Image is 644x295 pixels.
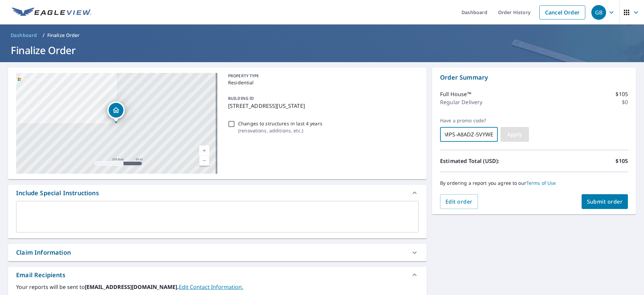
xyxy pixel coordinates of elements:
[85,283,179,291] b: [EMAIL_ADDRESS][DOMAIN_NAME].
[43,31,45,39] li: /
[440,98,482,106] p: Regular Delivery
[539,5,585,19] a: Cancel Order
[591,5,606,20] div: GB
[615,90,628,98] p: $105
[16,283,419,291] label: Your reports will be sent to
[12,7,91,17] img: EV Logo
[622,98,628,106] p: $0
[16,188,99,198] div: Include Special Instructions
[440,157,534,165] p: Estimated Total (USD):
[8,267,427,283] div: Email Recipients
[11,32,37,39] span: Dashboard
[179,283,243,291] a: EditContactInfo
[199,145,209,156] a: Current Level 17, Zoom In
[526,180,556,186] a: Terms of Use
[582,194,628,209] button: Submit order
[500,127,529,142] button: Apply
[445,198,473,205] span: Edit order
[440,73,628,82] p: Order Summary
[587,198,623,205] span: Submit order
[16,248,71,257] div: Claim Information
[440,90,471,98] p: Full House™
[8,43,636,57] h1: Finalize Order
[238,120,322,127] p: Changes to structures in last 4 years
[8,185,427,201] div: Include Special Instructions
[228,95,254,101] p: BUILDING ID
[107,101,125,122] div: Dropped pin, building 1, Residential property, 516 E 86th St New York, NY 10028
[440,194,478,209] button: Edit order
[8,244,427,261] div: Claim Information
[228,73,416,79] p: PROPERTY TYPE
[8,30,40,41] a: Dashboard
[615,157,628,165] p: $105
[506,131,524,138] span: Apply
[16,270,65,280] div: Email Recipients
[8,30,636,41] nav: breadcrumb
[228,102,416,110] p: [STREET_ADDRESS][US_STATE]
[440,180,628,186] p: By ordering a report you agree to our
[199,156,209,166] a: Current Level 17, Zoom Out
[228,79,416,86] p: Residential
[238,127,322,134] p: ( renovations, additions, etc. )
[47,32,80,39] p: Finalize Order
[440,118,498,124] label: Have a promo code?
